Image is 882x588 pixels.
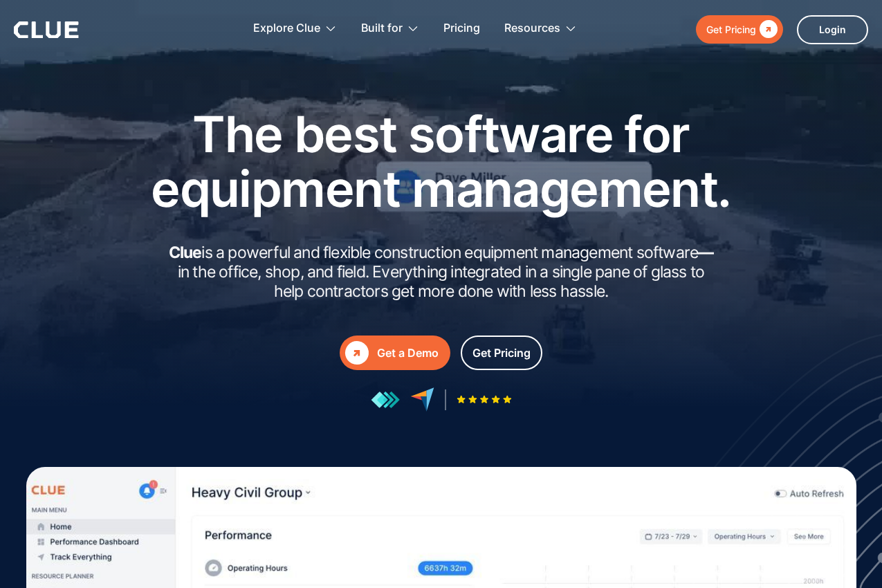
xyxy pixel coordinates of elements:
[797,15,868,44] a: Login
[377,344,439,362] div: Get a Demo
[698,243,713,262] strong: —
[345,341,369,365] div: 
[169,243,202,262] strong: Clue
[706,21,756,38] div: Get Pricing
[461,336,542,370] a: Get Pricing
[130,107,753,216] h1: The best software for equipment management.
[410,387,434,412] img: reviews at capterra
[361,7,403,50] div: Built for
[340,336,450,370] a: Get a Demo
[504,7,560,50] div: Resources
[253,7,320,50] div: Explore Clue
[457,395,512,404] img: Five-star rating icon
[696,15,783,44] a: Get Pricing
[165,244,718,301] h2: is a powerful and flexible construction equipment management software in the office, shop, and fi...
[371,391,400,409] img: reviews at getapp
[443,7,480,50] a: Pricing
[472,344,531,362] div: Get Pricing
[756,21,778,38] div: 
